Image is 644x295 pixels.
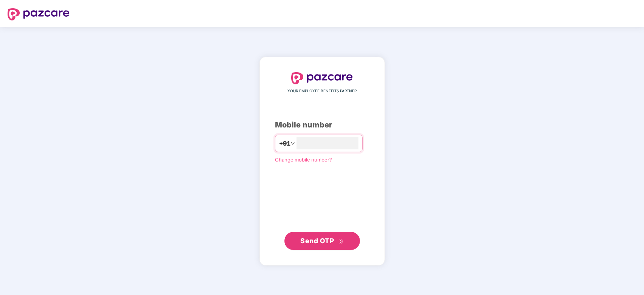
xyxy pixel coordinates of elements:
span: +91 [279,139,290,148]
img: logo [291,72,353,84]
img: logo [8,8,69,20]
span: down [290,141,295,146]
button: Send OTPdouble-right [284,232,360,250]
a: Change mobile number? [275,157,332,163]
div: Mobile number [275,119,369,131]
span: double-right [339,239,344,244]
span: Send OTP [300,237,334,245]
span: YOUR EMPLOYEE BENEFITS PARTNER [287,88,357,94]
